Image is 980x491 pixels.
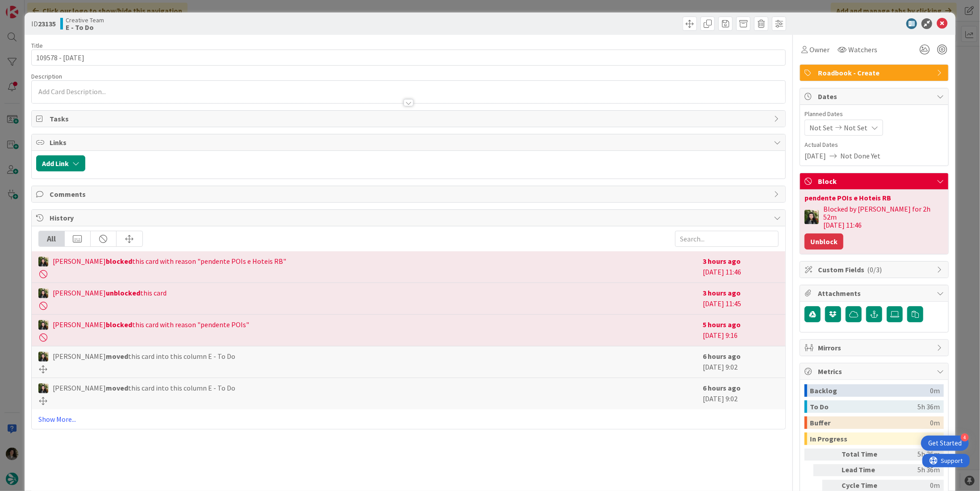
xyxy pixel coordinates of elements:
div: In Progress [810,433,930,445]
span: Not Set [809,122,833,133]
span: Roadbook - Create [818,67,932,78]
span: [PERSON_NAME] this card [53,287,167,298]
div: [DATE] 9:16 [703,319,779,341]
div: 5h 36m [894,449,940,461]
div: [DATE] 9:02 [703,383,779,405]
a: Show More... [38,414,779,424]
b: 5 hours ago [703,320,741,329]
span: ( 0/3 ) [867,265,882,274]
b: moved [106,352,128,361]
span: Planned Dates [805,109,944,119]
b: 6 hours ago [703,352,741,361]
div: Total Time [842,449,891,461]
span: ID [31,18,56,29]
span: Creative Team [66,17,104,24]
div: [DATE] 11:45 [703,287,779,310]
div: [DATE] 9:02 [703,351,779,373]
img: BC [38,320,48,330]
img: BC [38,383,48,393]
label: Title [31,42,43,50]
img: BC [38,257,48,266]
b: 6 hours ago [703,383,741,392]
span: Block [818,176,932,187]
span: Custom Fields [818,264,932,275]
div: Get Started [928,439,962,448]
span: [PERSON_NAME] this card into this column E - To Do [53,383,235,393]
span: Mirrors [818,342,932,353]
div: 0m [930,433,940,445]
span: Description [31,72,62,80]
b: moved [106,383,128,392]
span: [DATE] [805,150,826,161]
span: Comments [50,189,769,200]
span: [PERSON_NAME] this card into this column E - To Do [53,351,235,362]
span: Support [19,1,41,12]
span: Tasks [50,113,769,124]
span: Owner [809,44,830,55]
button: Add Link [36,155,85,171]
span: Metrics [818,366,932,377]
b: unblocked [106,288,140,297]
b: blocked [106,320,132,329]
img: BC [38,288,48,298]
img: BC [805,210,819,224]
span: Links [50,137,769,148]
div: [DATE] 11:46 [703,256,779,278]
input: Search... [675,231,779,247]
span: Watchers [848,44,877,55]
b: E - To Do [66,24,104,31]
span: Not Set [844,122,867,133]
b: blocked [106,257,132,266]
div: 4 [961,433,969,441]
span: History [50,212,769,223]
b: 3 hours ago [703,257,741,266]
span: [PERSON_NAME] this card with reason "pendente POIs" [53,319,249,330]
b: 23135 [38,19,56,28]
img: BC [38,352,48,362]
div: To Do [810,400,917,413]
div: Open Get Started checklist, remaining modules: 4 [921,436,969,451]
div: 0m [930,384,940,397]
div: Buffer [810,416,930,429]
b: 3 hours ago [703,288,741,297]
span: Actual Dates [805,140,944,150]
div: All [39,231,65,246]
input: type card name here... [31,50,786,66]
button: Unblock [805,233,843,250]
div: 5h 36m [917,400,940,413]
div: Blocked by [PERSON_NAME] for 2h 52m [DATE] 11:46 [823,205,944,229]
span: Attachments [818,288,932,299]
span: Dates [818,91,932,102]
div: 0m [930,416,940,429]
div: pendente POIs e Hoteis RB [805,194,944,201]
div: Backlog [810,384,930,397]
span: Not Done Yet [840,150,880,161]
div: 5h 36m [894,464,940,476]
span: [PERSON_NAME] this card with reason "pendente POIs e Hoteis RB" [53,256,286,266]
div: Lead Time [842,464,891,476]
